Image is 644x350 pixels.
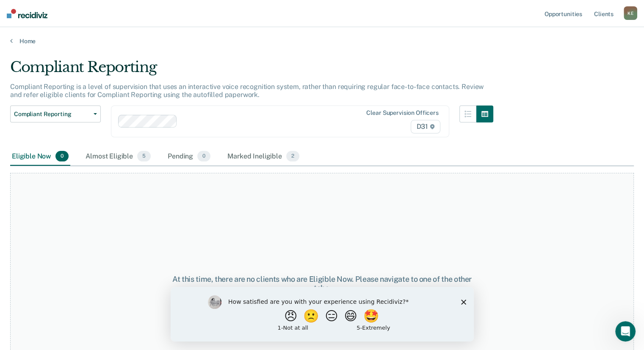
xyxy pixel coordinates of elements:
[286,151,299,162] span: 2
[615,321,636,342] iframe: Intercom live chat
[10,37,634,45] a: Home
[197,151,210,162] span: 0
[171,287,474,342] iframe: Survey by Kim from Recidiviz
[226,147,301,166] div: Marked Ineligible2
[10,83,484,99] p: Compliant Reporting is a level of supervision that uses an interactive voice recognition system, ...
[10,147,70,166] div: Eligible Now0
[366,109,438,117] div: Clear supervision officers
[10,58,493,83] div: Compliant Reporting
[7,9,47,18] img: Recidiviz
[166,147,212,166] div: Pending0
[137,151,151,162] span: 5
[624,6,637,20] button: KE
[14,111,90,118] span: Compliant Reporting
[411,120,440,133] span: D31
[84,147,152,166] div: Almost Eligible5
[166,275,478,293] div: At this time, there are no clients who are Eligible Now. Please navigate to one of the other tabs.
[55,151,69,162] span: 0
[10,106,101,122] button: Compliant Reporting
[624,6,637,20] div: K E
